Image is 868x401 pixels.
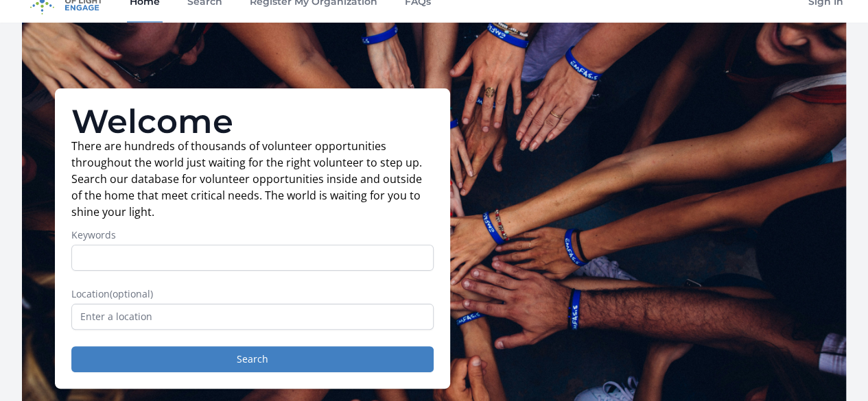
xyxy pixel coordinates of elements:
label: Keywords [71,228,434,242]
p: There are hundreds of thousands of volunteer opportunities throughout the world just waiting for ... [71,138,434,220]
input: Enter a location [71,304,434,330]
h1: Welcome [71,105,434,138]
button: Search [71,346,434,372]
label: Location [71,287,434,301]
span: (optional) [110,287,153,300]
